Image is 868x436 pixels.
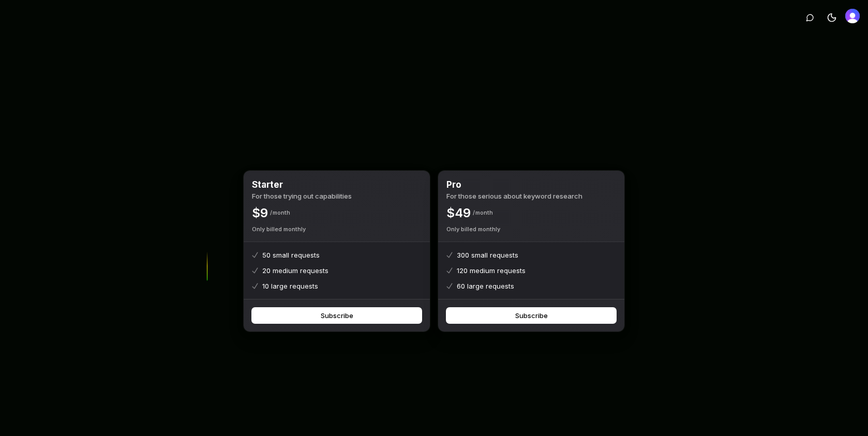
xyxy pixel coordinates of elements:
[446,179,461,191] h2: Pro
[446,308,616,323] button: Subscribe
[252,191,352,201] p: For those trying out capabilities
[457,250,518,260] p: 300 small requests
[446,225,500,233] p: Only billed monthly
[252,308,422,323] button: Subscribe
[457,281,514,291] p: 60 large requests
[252,179,283,191] h2: Starter
[270,208,290,217] p: Month
[457,266,526,275] p: 120 medium requests
[262,266,328,275] p: 20 medium requests
[252,205,268,221] p: $ 9
[262,281,318,291] p: 10 large requests
[446,205,471,221] p: $ 49
[262,250,320,260] p: 50 small requests
[446,191,582,201] p: For those serious about keyword research
[252,225,306,233] p: Only billed monthly
[473,208,493,217] p: Month
[845,9,860,23] button: Open user button
[845,9,860,23] img: 's logo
